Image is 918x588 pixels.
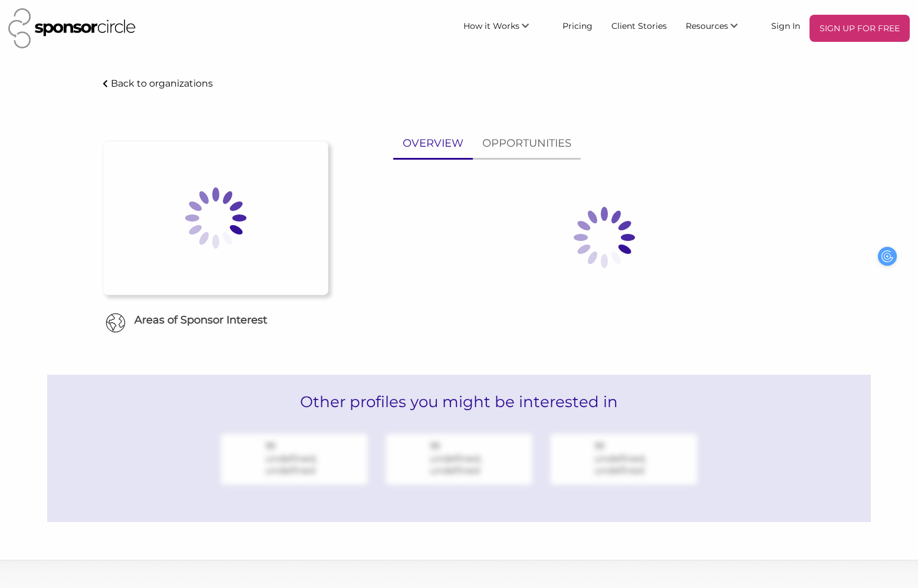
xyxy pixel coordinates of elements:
p: OVERVIEW [403,135,463,152]
span: How it Works [463,21,519,31]
h6: Areas of Sponsor Interest [94,313,337,328]
img: Globe Icon [106,313,126,333]
img: Loading spinner [157,159,275,277]
a: Pricing [553,15,602,36]
p: Back to organizations [111,78,213,89]
img: Sponsor Circle Logo [8,8,136,48]
p: OPPORTUNITIES [482,135,571,152]
p: SIGN UP FOR FREE [814,19,905,37]
span: Resources [686,21,728,31]
li: Resources [676,15,762,42]
a: Sign In [762,15,810,36]
img: Loading spinner [545,179,663,296]
a: Client Stories [602,15,676,36]
li: How it Works [454,15,553,42]
h2: Other profiles you might be interested in [47,375,871,429]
